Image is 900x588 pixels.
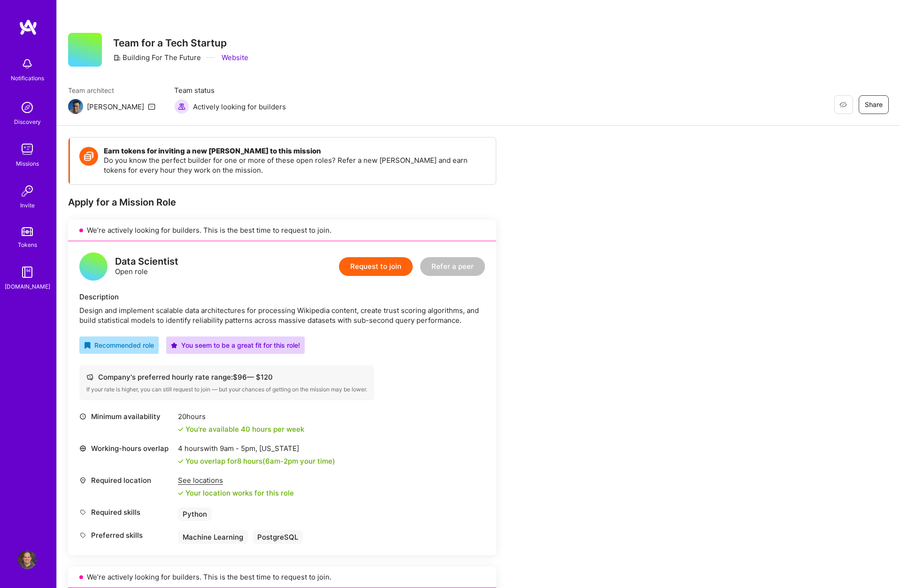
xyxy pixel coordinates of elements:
h4: Earn tokens for inviting a new [PERSON_NAME] to this mission [104,147,486,155]
div: Preferred skills [79,530,173,540]
button: Refer a peer [420,257,485,276]
img: Team Architect [68,99,83,114]
div: Building For The Future [113,53,201,62]
i: icon Clock [79,413,86,420]
div: See locations [178,475,294,485]
i: icon Check [178,458,184,464]
button: Share [859,95,889,114]
span: 9am - 5pm , [218,444,259,453]
div: Company's preferred hourly rate range: $ 96 — $ 120 [86,372,367,382]
i: icon Mail [148,103,155,110]
i: icon Check [178,490,184,496]
i: icon RecommendedBadge [84,342,91,349]
h3: Team for a Tech Startup [113,37,248,49]
i: icon Check [178,427,184,432]
div: Your location works for this role [178,488,294,498]
div: Invite [20,200,35,210]
span: Team architect [68,85,155,95]
span: 6am - 2pm [265,457,298,466]
div: We’re actively looking for builders. This is the best time to request to join. [68,220,496,241]
img: guide book [18,263,37,282]
i: icon CompanyGray [113,54,121,61]
div: Recommended role [84,340,154,350]
i: icon Tag [79,532,86,539]
div: Design and implement scalable data architectures for processing Wikipedia content, create trust s... [79,305,485,325]
img: teamwork [18,140,37,159]
img: User Avatar [18,550,37,569]
i: icon Tag [79,509,86,516]
div: PostgreSQL [253,530,303,544]
i: icon EyeClosed [839,101,847,108]
div: Machine Learning [178,530,248,544]
div: Notifications [11,73,44,83]
img: bell [18,54,37,73]
a: Website [220,53,248,62]
i: icon World [79,445,86,452]
div: You overlap for 8 hours ( your time) [185,456,335,466]
div: You're available 40 hours per week [178,424,304,434]
img: discovery [18,98,37,117]
i: icon PurpleStar [171,342,177,349]
div: Required location [79,475,173,485]
div: Data Scientist [115,257,178,267]
span: Team status [174,85,286,95]
img: Token icon [79,147,98,166]
img: Actively looking for builders [174,99,189,114]
div: If your rate is higher, you can still request to join — but your chances of getting on the missio... [86,386,367,393]
img: logo [19,19,38,36]
div: [PERSON_NAME] [87,102,144,112]
div: Working-hours overlap [79,443,173,453]
div: Python [178,507,212,521]
a: User Avatar [15,550,39,569]
div: Discovery [14,117,41,127]
div: Missions [16,159,39,168]
div: 20 hours [178,412,304,421]
div: Open role [115,257,178,276]
div: Minimum availability [79,412,173,421]
i: icon Cash [86,374,93,381]
div: 4 hours with [US_STATE] [178,443,335,453]
div: Apply for a Mission Role [68,196,496,208]
img: tokens [22,227,33,236]
img: Invite [18,182,37,200]
div: We’re actively looking for builders. This is the best time to request to join. [68,566,496,588]
p: Do you know the perfect builder for one or more of these open roles? Refer a new [PERSON_NAME] an... [104,155,486,175]
div: You seem to be a great fit for this role! [171,340,300,350]
div: [DOMAIN_NAME] [5,282,50,291]
div: Required skills [79,507,173,517]
i: icon Location [79,477,86,484]
span: Actively looking for builders [193,102,286,112]
div: Tokens [18,240,37,250]
button: Request to join [339,257,413,276]
span: Share [865,100,883,109]
div: Description [79,292,485,302]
